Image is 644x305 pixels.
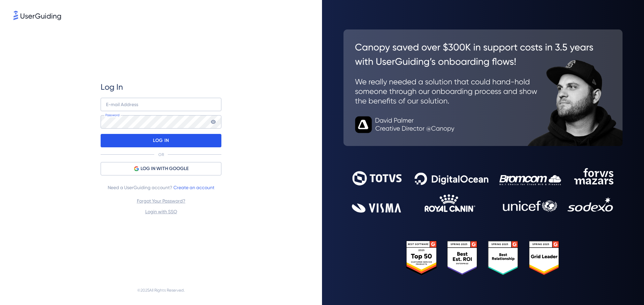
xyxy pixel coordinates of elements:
img: 25303e33045975176eb484905ab012ff.svg [406,241,560,276]
img: 26c0aa7c25a843aed4baddd2b5e0fa68.svg [343,29,623,146]
img: 9302ce2ac39453076f5bc0f2f2ca889b.svg [352,168,614,213]
span: Log In [101,82,123,92]
a: Login with SSO [145,209,177,214]
p: OR [158,152,164,157]
span: LOG IN WITH GOOGLE [141,165,189,173]
span: Need a UserGuiding account? [108,183,214,192]
a: Forgot Your Password? [137,198,185,204]
img: 8faab4ba6bc7696a72372aa768b0286c.svg [13,11,61,20]
span: © 2025 All Rights Reserved. [137,286,185,294]
p: LOG IN [153,135,169,146]
input: example@company.com [101,98,221,111]
a: Create an account [173,185,214,190]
